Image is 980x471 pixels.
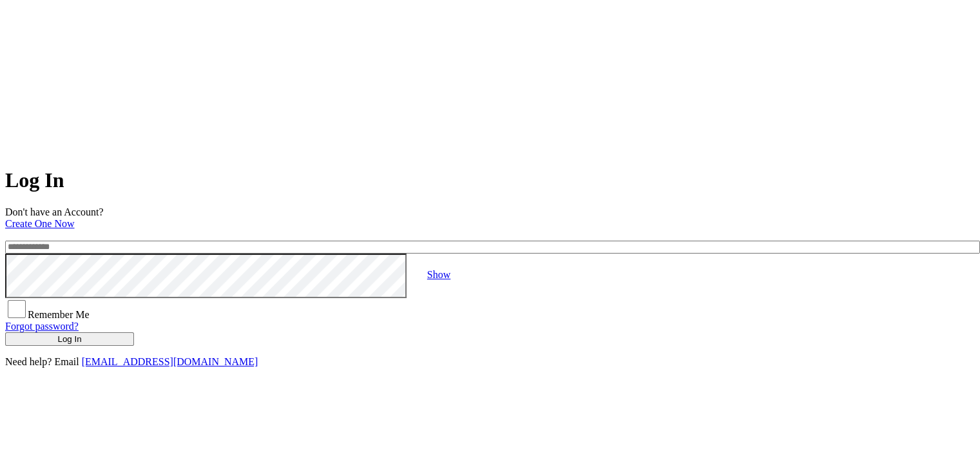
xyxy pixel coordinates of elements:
[5,321,79,332] a: Forgot password?
[28,309,90,320] span: Remember Me
[427,269,450,280] a: Show
[5,356,975,368] p: Need help? Email
[5,206,975,230] p: Don't have an Account?
[82,356,258,367] a: [EMAIL_ADDRESS][DOMAIN_NAME]
[5,218,75,229] a: Create One Now
[5,168,975,192] h1: Log In
[5,332,134,346] button: Log In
